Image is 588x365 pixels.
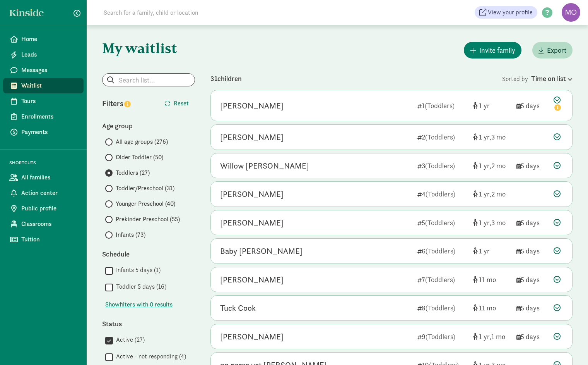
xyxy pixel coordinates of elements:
span: Public profile [21,204,77,213]
div: Status [102,319,195,329]
button: Invite family [464,42,521,59]
a: Tuition [3,232,84,247]
a: Classrooms [3,216,84,232]
div: 3 [417,160,467,171]
span: Younger Preschool (40) [116,199,175,208]
h1: My waitlist [102,40,195,56]
span: 2 [491,161,506,170]
div: 8 [417,303,467,313]
a: Enrollments [3,109,84,124]
div: 5 [417,217,467,228]
span: 11 [479,303,496,312]
div: Teddy Cook [220,274,284,286]
button: Export [532,42,573,59]
div: Time on list [531,73,573,84]
div: 5 days [516,100,547,111]
div: 6 [417,246,467,256]
label: Active (27) [113,335,145,344]
label: Toddler 5 days (16) [113,282,166,291]
label: Active - not responding (4) [113,352,186,361]
div: 5 days [516,331,547,342]
div: 1 [417,100,467,111]
a: All families [3,170,84,185]
div: Tuck Cook [220,302,256,314]
div: [object Object] [473,217,510,228]
a: Payments [3,124,84,140]
span: (Toddlers) [426,189,455,198]
span: Show filters with 0 results [105,300,173,309]
span: Action center [21,188,77,198]
div: 5 days [516,160,547,171]
span: 1 [479,161,491,170]
span: Leads [21,50,77,59]
span: Invite family [479,45,515,55]
div: [object Object] [473,331,510,342]
span: Export [547,45,566,55]
span: 1 [479,101,490,110]
div: 5 days [516,246,547,256]
a: Messages [3,62,84,78]
span: Toddler/Preschool (31) [116,184,174,193]
div: Aiden Luis angeles [220,100,284,112]
div: [object Object] [473,303,510,313]
span: All families [21,173,77,182]
div: Elliotte Orr [220,331,284,343]
div: [object Object] [473,160,510,171]
span: Tuition [21,235,77,244]
span: View your profile [488,8,533,17]
div: Baby Meier [220,245,303,257]
div: [object Object] [473,274,510,285]
span: Toddlers (27) [116,168,150,177]
a: Home [3,31,84,47]
div: 9 [417,331,467,342]
span: 1 [479,246,490,255]
span: 3 [491,133,506,141]
span: Infants (73) [116,230,145,239]
div: 4 [417,189,467,199]
span: 11 [479,275,496,284]
iframe: Chat Widget [549,328,588,365]
div: [object Object] [473,246,510,256]
a: Waitlist [3,78,84,93]
div: Finn Dodd [220,188,284,200]
span: Reset [174,99,189,108]
span: 1 [479,218,491,227]
span: (Toddlers) [426,332,455,341]
div: Willow Cundy [220,160,309,172]
span: (Toddlers) [425,101,455,110]
span: (Toddlers) [425,161,455,170]
input: Search for a family, child or location [99,5,316,20]
span: Older Toddler (50) [116,153,163,162]
button: Reset [158,96,195,111]
span: (Toddlers) [425,133,455,141]
button: Showfilters with 0 results [105,300,173,309]
span: Classrooms [21,219,77,229]
div: 7 [417,274,467,285]
span: Home [21,34,77,44]
span: 2 [491,189,506,198]
div: 5 days [516,303,547,313]
span: (Toddlers) [425,218,455,227]
a: Tours [3,93,84,109]
div: [object Object] [473,189,510,199]
span: Prekinder Preschool (55) [116,215,180,224]
label: Infants 5 days (1) [113,265,161,275]
span: Waitlist [21,81,77,90]
span: (Toddlers) [425,275,455,284]
a: Action center [3,185,84,201]
a: Public profile [3,201,84,216]
span: 3 [491,218,506,227]
div: Filters [102,98,149,109]
div: Schedule [102,249,195,259]
div: Age group [102,121,195,131]
span: Tours [21,96,77,106]
input: Search list... [103,74,195,86]
span: All age groups (276) [116,137,168,146]
div: 31 children [210,73,502,84]
a: Leads [3,47,84,62]
span: 1 [479,332,491,341]
span: (Toddlers) [426,303,455,312]
span: Messages [21,65,77,75]
span: 1 [491,332,505,341]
